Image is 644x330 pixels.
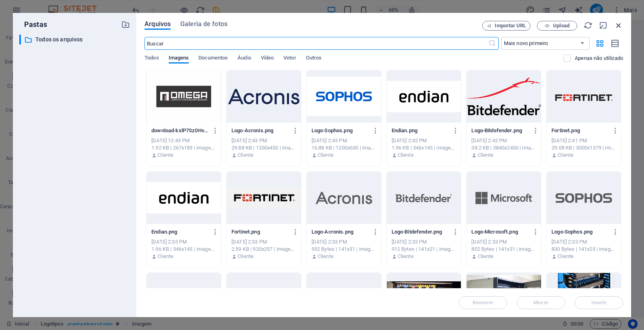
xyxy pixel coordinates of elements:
[237,53,251,64] span: Áudio
[471,137,536,144] div: [DATE] 2:42 PM
[495,23,526,28] span: Importar URL
[312,127,369,134] p: Logo-Sophos.png
[198,53,228,64] span: Documentos
[151,238,216,246] div: [DATE] 2:33 PM
[471,228,528,236] p: Logo-Microsoft.png
[231,238,296,246] div: [DATE] 2:33 PM
[312,238,376,246] div: [DATE] 2:33 PM
[392,238,456,246] div: [DATE] 2:33 PM
[318,253,334,260] p: Cliente
[35,35,115,44] p: Todos os arquivos
[471,246,536,253] div: 802 Bytes | 141x31 | image/png
[478,253,494,260] p: Cliente
[231,228,289,236] p: Fortinet.png
[151,127,208,134] p: download-kslP7Sz0HvA-Gom3VIJ1mw.png
[283,53,296,64] span: Vetor
[151,137,216,144] div: [DATE] 12:43 PM
[151,246,216,253] div: 1.96 KB | 346x145 | image/png
[471,238,536,246] div: [DATE] 2:33 PM
[312,144,376,152] div: 16.88 KB | 1200x630 | image/png
[157,152,173,159] p: Cliente
[471,144,536,152] div: 38.2 KB | 3840x2400 | image/png
[231,137,296,144] div: [DATE] 2:43 PM
[237,253,254,260] p: Cliente
[557,253,574,260] p: Cliente
[392,137,456,144] div: [DATE] 2:42 PM
[261,53,274,64] span: Vídeo
[231,127,289,134] p: Logo-Acronis.png
[151,144,216,152] div: 1.92 KB | 267x189 | image/png
[312,246,376,253] div: 932 Bytes | 141x31 | image/png
[551,246,616,253] div: 830 Bytes | 141x25 | image/png
[392,228,449,236] p: Logo-Bitdefender.png
[312,228,369,236] p: Logo-Acronis.png
[151,228,208,236] p: Endian.png
[144,19,171,29] span: Arquivos
[471,127,528,134] p: Logo-Bitdefender.png
[398,253,414,260] p: Cliente
[537,21,577,31] button: Upload
[392,246,456,253] div: 912 Bytes | 141x21 | image/png
[144,37,488,50] input: Buscar
[231,144,296,152] div: 29.88 KB | 1200x450 | image/png
[392,127,449,134] p: Endian.png
[19,19,47,30] p: Pastas
[551,127,609,134] p: Fortinet.png
[392,144,456,152] div: 1.96 KB | 346x145 | image/png
[557,152,574,159] p: Cliente
[180,19,227,29] span: Galeria de fotos
[231,246,296,253] div: 2.59 KB | 920x257 | image/png
[398,152,414,159] p: Cliente
[553,23,570,28] span: Upload
[144,53,159,64] span: Todos
[312,137,376,144] div: [DATE] 2:43 PM
[551,137,616,144] div: [DATE] 2:41 PM
[478,152,494,159] p: Cliente
[482,21,530,31] button: Importar URL
[169,53,189,64] span: Imagens
[157,253,173,260] p: Cliente
[237,152,254,159] p: Cliente
[575,55,623,62] p: Exibe apenas arquivos que não estão em uso no website. Os arquivos adicionados durante esta sessã...
[306,53,322,64] span: Outros
[121,20,130,29] i: Criar nova pasta
[551,144,616,152] div: 29.08 KB | 3000x1379 | image/png
[19,35,21,45] div: ​
[551,228,609,236] p: Logo-Sophos.png
[318,152,334,159] p: Cliente
[551,238,616,246] div: [DATE] 2:33 PM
